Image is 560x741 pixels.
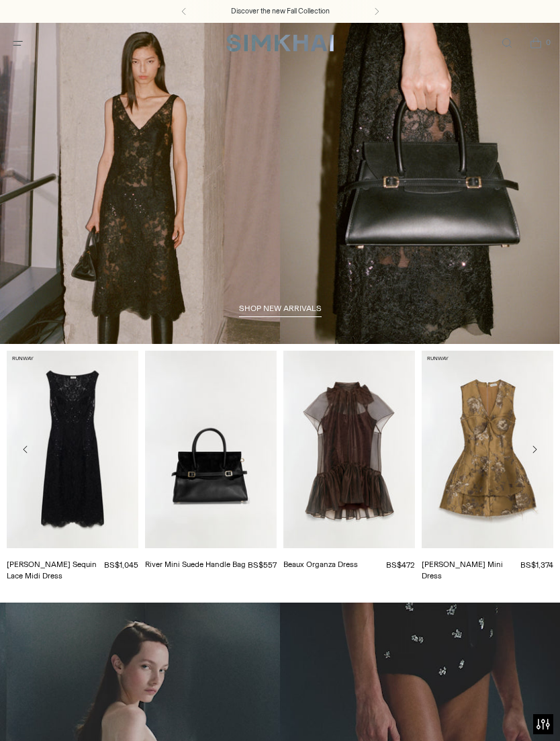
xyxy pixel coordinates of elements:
[522,437,547,462] button: Move to next carousel slide
[145,560,246,569] a: River Mini Suede Handle Bag
[226,34,334,53] a: SIMKHAI
[543,36,555,48] span: 0
[239,304,322,313] span: shop new arrivals
[4,30,32,57] button: Open menu modal
[522,30,549,57] a: Open cart modal
[231,6,330,17] a: Discover the new Fall Collection
[422,560,503,581] a: [PERSON_NAME] Mini Dress
[283,560,358,569] a: Beaux Organza Dress
[7,560,97,581] a: [PERSON_NAME] Sequin Lace Midi Dress
[13,437,38,462] button: Move to previous carousel slide
[239,304,322,317] a: shop new arrivals
[493,30,520,57] a: Open search modal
